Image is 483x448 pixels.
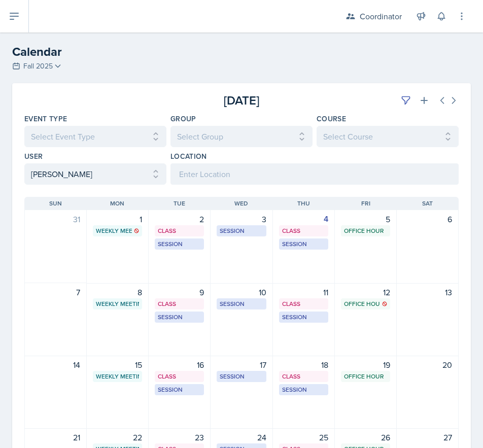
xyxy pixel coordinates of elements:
[279,431,328,443] div: 25
[220,226,263,235] div: Session
[155,359,204,371] div: 16
[93,286,142,298] div: 8
[341,359,390,371] div: 19
[217,359,266,371] div: 17
[155,431,204,443] div: 23
[170,163,459,185] input: Enter Location
[360,10,402,22] div: Coordinator
[220,299,263,308] div: Session
[155,286,204,298] div: 9
[217,213,266,225] div: 3
[31,359,80,371] div: 14
[169,91,314,110] div: [DATE]
[344,372,387,381] div: Office Hour
[279,359,328,371] div: 18
[158,372,201,381] div: Class
[282,226,325,235] div: Class
[96,226,139,235] div: Weekly Meeting
[12,43,471,61] h2: Calendar
[158,313,201,322] div: Session
[110,199,124,208] span: Mon
[361,199,370,208] span: Fri
[158,299,201,308] div: Class
[422,199,433,208] span: Sat
[217,286,266,298] div: 10
[174,199,185,208] span: Tue
[96,372,139,381] div: Weekly Meeting
[158,239,201,249] div: Session
[282,372,325,381] div: Class
[282,299,325,308] div: Class
[220,372,263,381] div: Session
[403,359,452,371] div: 20
[341,431,390,443] div: 26
[341,286,390,298] div: 12
[31,431,80,443] div: 21
[49,199,62,208] span: Sun
[31,286,80,298] div: 7
[279,286,328,298] div: 11
[297,199,310,208] span: Thu
[155,213,204,225] div: 2
[170,151,207,161] label: Location
[317,114,346,124] label: Course
[170,114,196,124] label: Group
[403,213,452,225] div: 6
[403,431,452,443] div: 27
[24,114,67,124] label: Event Type
[217,431,266,443] div: 24
[282,385,325,394] div: Session
[282,313,325,322] div: Session
[341,213,390,225] div: 5
[93,213,142,225] div: 1
[24,151,43,161] label: User
[158,385,201,394] div: Session
[158,226,201,235] div: Class
[279,213,328,225] div: 4
[23,61,53,72] span: Fall 2025
[344,226,387,235] div: Office Hour
[93,359,142,371] div: 15
[282,239,325,249] div: Session
[96,299,139,308] div: Weekly Meeting
[234,199,248,208] span: Wed
[403,286,452,298] div: 13
[31,213,80,225] div: 31
[344,299,387,308] div: Office Hour
[93,431,142,443] div: 22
